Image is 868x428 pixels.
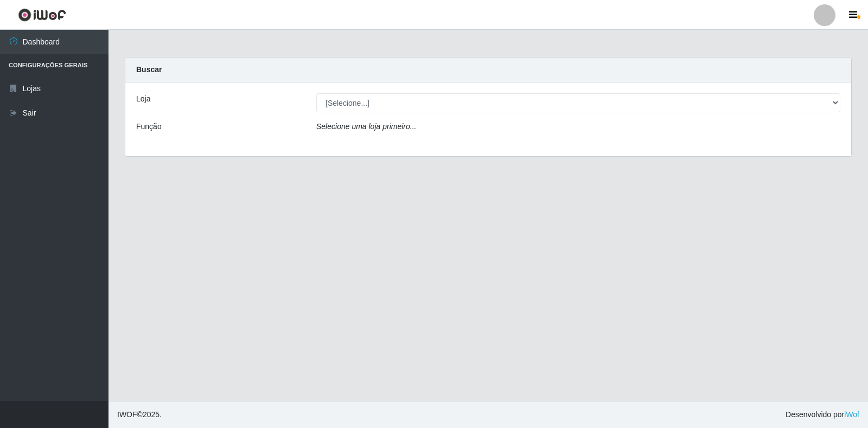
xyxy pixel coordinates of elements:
label: Função [136,121,162,132]
a: iWof [844,410,859,419]
span: IWOF [117,410,137,419]
strong: Buscar [136,65,162,74]
span: Desenvolvido por [786,409,859,420]
img: CoreUI Logo [18,8,66,22]
i: Selecione uma loja primeiro... [316,122,416,131]
label: Loja [136,93,150,105]
span: © 2025 . [117,409,162,420]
